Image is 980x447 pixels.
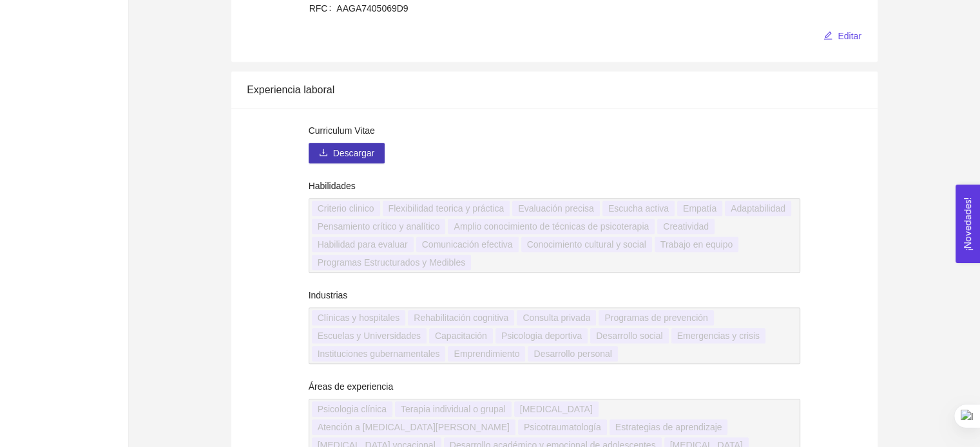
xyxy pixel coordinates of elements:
[309,123,375,138] label: Curriculum Vitae
[823,26,862,46] button: editEditar
[309,143,385,163] a: downloadDescargar
[518,201,594,215] span: Evaluación precisa
[615,420,722,434] span: Estrategias de aprendizaje
[527,237,646,251] span: Conocimiento cultural y social
[838,29,861,43] span: Editar
[309,379,394,394] label: Áreas de experiencia
[602,201,675,216] span: Escucha activa
[319,148,328,158] span: download
[318,329,421,343] span: Escuelas y Universidades
[312,401,392,417] span: Psicologia clínica
[956,185,980,263] button: Open Feedback Widget
[512,201,600,216] span: Evaluación precisa
[518,419,607,435] span: Psicotraumatología
[312,346,446,361] span: Instituciones gubernamentales
[318,402,387,416] span: Psicologia clínica
[610,419,728,435] span: Estrategias de aprendizaje
[523,311,590,325] span: Consulta privada
[318,237,408,251] span: Habilidad para evaluar
[318,201,374,215] span: Criterio clinico
[454,219,649,233] span: Amplio conocimiento de técnicas de psicoterapia
[336,1,800,15] span: AAGA7405069D9
[454,347,519,361] span: Emprendimiento
[408,310,514,325] span: Rehabilitación cognitiva
[524,420,601,434] span: Psicotraumatología
[318,347,440,361] span: Instituciones gubernamentales
[590,328,668,343] span: Desarrollo social
[318,255,466,269] span: Programas Estructurados y Medibles
[395,401,512,417] span: Terapia individual o grupal
[312,310,406,325] span: Clínicas y hospitales
[823,31,832,41] span: edit
[501,329,582,343] span: Psicologia deportiva
[620,346,623,361] input: Industrias
[318,311,400,325] span: Clínicas y hospitales
[671,328,765,343] span: Emergencias y crisis
[517,310,596,325] span: Consulta privada
[309,1,337,15] span: RFC
[312,328,427,343] span: Escuelas y Universidades
[521,237,652,252] span: Conocimiento cultural y social
[429,328,493,343] span: Capacitación
[448,219,655,234] span: Amplio conocimiento de técnicas de psicoterapia
[312,219,446,234] span: Pensamiento crítico y analítico
[608,201,669,215] span: Escucha activa
[660,237,733,251] span: Trabajo en equipo
[520,402,593,416] span: [MEDICAL_DATA]
[677,329,760,343] span: Emergencias y crisis
[389,201,504,215] span: Flexibilidad teorica y práctica
[333,143,375,163] span: Descargar
[655,237,738,252] span: Trabajo en equipo
[596,329,662,343] span: Desarrollo social
[528,346,617,361] span: Desarrollo personal
[312,201,380,216] span: Criterio clinico
[318,420,510,434] span: Atención a [MEDICAL_DATA][PERSON_NAME]
[383,201,510,216] span: Flexibilidad teorica y práctica
[657,219,715,234] span: Creatividad
[318,219,440,233] span: Pensamiento crítico y analítico
[533,347,611,361] span: Desarrollo personal
[401,402,506,416] span: Terapia individual o grupal
[448,346,525,361] span: Emprendimiento
[677,201,722,216] span: Empatía
[309,179,356,193] label: Habilidades
[599,310,713,325] span: Programas de prevención
[683,201,716,215] span: Empatía
[309,288,348,302] label: Industrias
[604,311,707,325] span: Programas de prevención
[312,255,472,270] span: Programas Estructurados y Medibles
[474,255,476,270] input: Habilidades
[731,201,785,215] span: Adaptabilidad
[416,237,519,252] span: Comunicación efectiva
[725,201,791,216] span: Adaptabilidad
[422,237,513,251] span: Comunicación efectiva
[514,401,599,417] span: Intervención en crisis
[435,329,487,343] span: Capacitación
[247,71,862,108] div: Experiencia laboral
[312,419,515,435] span: Atención a ataques de pánico
[414,311,508,325] span: Rehabilitación cognitiva
[663,219,709,233] span: Creatividad
[495,328,588,343] span: Psicologia deportiva
[312,237,414,252] span: Habilidad para evaluar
